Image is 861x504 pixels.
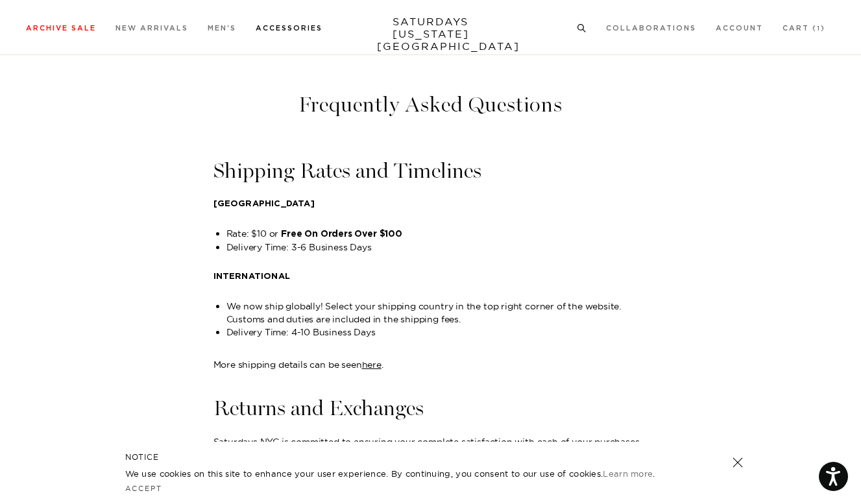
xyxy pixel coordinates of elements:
[10,94,851,115] h1: Frequently Asked Questions
[125,467,690,480] p: We use cookies on this site to enhance your user experience. By continuing, you consent to our us...
[377,16,484,53] a: SATURDAYS[US_STATE][GEOGRAPHIC_DATA]
[603,468,653,479] a: Learn more
[208,25,236,32] a: Men's
[606,25,696,32] a: Collaborations
[213,270,648,283] h5: INTERNATIONAL
[782,25,825,32] a: Cart (1)
[213,198,648,211] h5: [GEOGRAPHIC_DATA]
[226,241,648,254] p: Delivery Time: 3-6 Business Days
[817,26,821,32] small: 1
[213,160,648,182] h1: Shipping Rates and Timelines
[115,25,188,32] a: New Arrivals
[125,484,163,493] a: Accept
[226,326,648,339] p: Delivery Time: 4-10 Business Days
[125,451,736,463] h5: NOTICE
[213,345,648,385] p: More shipping details can be seen .
[213,398,648,419] h1: Returns and Exchanges
[226,300,648,326] p: We now ship globally! Select your shipping country in the top right corner of the website. Custom...
[281,230,402,239] strong: Free On Orders Over $100
[213,435,648,488] p: Saturdays NYC is committed to ensuring your complete satisfaction with each of your purchases. We...
[26,25,96,32] a: Archive Sale
[226,227,648,241] p: Rate: $10 or
[716,25,763,32] a: Account
[362,359,382,370] a: here
[256,25,322,32] a: Accessories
